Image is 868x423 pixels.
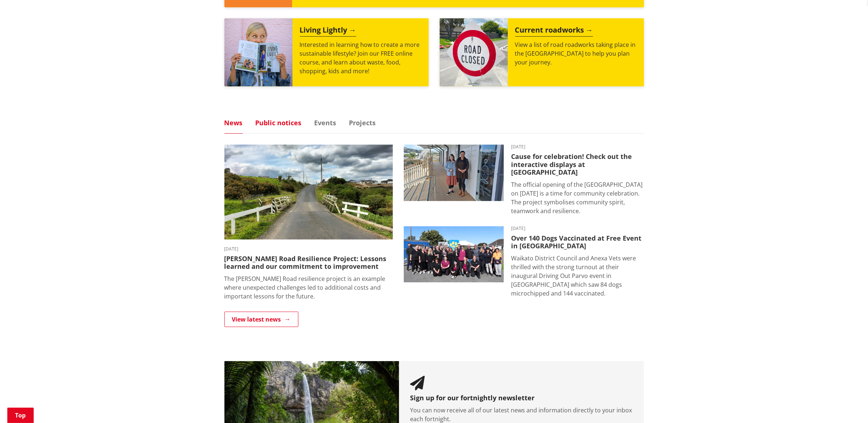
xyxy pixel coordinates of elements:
img: Huntly Museum - Debra Kane and Kristy Wilson [404,145,504,201]
a: Living Lightly Interested in learning how to create a more sustainable lifestyle? Join our FREE o... [224,18,429,86]
h3: Cause for celebration! Check out the interactive displays at [GEOGRAPHIC_DATA] [511,153,644,177]
p: Interested in learning how to create a more sustainable lifestyle? Join our FREE online course, a... [300,40,421,75]
p: The official opening of the [GEOGRAPHIC_DATA] on [DATE] is a time for community celebration. The ... [511,180,644,215]
time: [DATE] [511,145,644,149]
img: PR-21222 Huia Road Relience Munro Road Bridge [224,145,393,240]
a: Projects [349,119,376,126]
img: Road closed sign [440,18,508,86]
a: [DATE] Cause for celebration! Check out the interactive displays at [GEOGRAPHIC_DATA] The officia... [404,145,644,215]
h2: Current roadworks [515,26,593,37]
h2: Living Lightly [300,26,356,37]
img: Mainstream Green Workshop Series [224,18,293,86]
h3: [PERSON_NAME] Road Resilience Project: Lessons learned and our commitment to improvement [224,255,393,271]
a: Events [314,119,336,126]
a: View latest news [224,312,298,327]
iframe: Messenger Launcher [834,392,861,419]
p: The [PERSON_NAME] Road resilience project is an example where unexpected challenges led to additi... [224,274,393,301]
a: Current roadworks View a list of road roadworks taking place in the [GEOGRAPHIC_DATA] to help you... [440,18,644,86]
h3: Over 140 Dogs Vaccinated at Free Event in [GEOGRAPHIC_DATA] [511,234,644,250]
img: 554642373_1205075598320060_7014791421243316406_n [404,226,504,283]
a: Public notices [256,119,302,126]
a: News [224,119,243,126]
a: [DATE] [PERSON_NAME] Road Resilience Project: Lessons learned and our commitment to improvement T... [224,145,393,301]
time: [DATE] [511,226,644,231]
time: [DATE] [224,247,393,251]
p: View a list of road roadworks taking place in the [GEOGRAPHIC_DATA] to help you plan your journey. [515,40,637,67]
h3: Sign up for our fortnightly newsletter [410,394,633,402]
p: Waikato District Council and Anexa Vets were thrilled with the strong turnout at their inaugural ... [511,254,644,298]
a: [DATE] Over 140 Dogs Vaccinated at Free Event in [GEOGRAPHIC_DATA] Waikato District Council and A... [404,226,644,298]
a: Top [7,408,34,423]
